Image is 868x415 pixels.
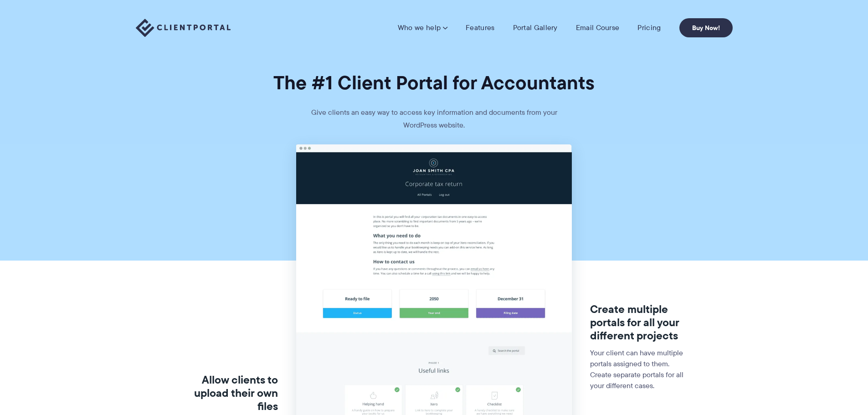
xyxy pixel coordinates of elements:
[590,303,690,342] h3: Create multiple portals for all your different projects
[576,23,620,32] a: Email Course
[466,23,494,32] a: Features
[513,23,558,32] a: Portal Gallery
[398,23,447,32] a: Who we help
[298,106,571,144] p: Give clients an easy way to access key information and documents from your WordPress website.
[637,23,661,32] a: Pricing
[679,18,733,37] a: Buy Now!
[590,348,690,391] p: Your client can have multiple portals assigned to them. Create separate portals for all your diff...
[178,374,278,413] h3: Allow clients to upload their own files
